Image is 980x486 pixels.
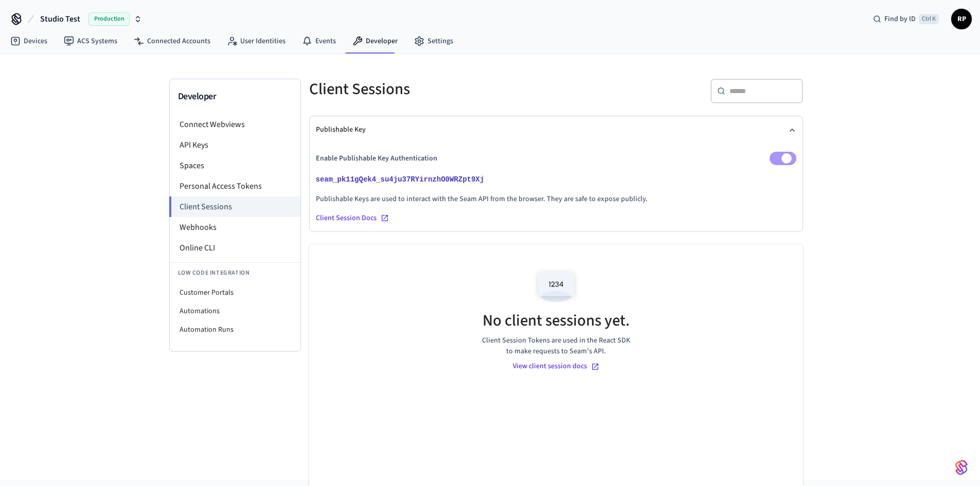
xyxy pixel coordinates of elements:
span: Client Session Tokens are used in the React SDK to make requests to Seam's API. [479,335,633,357]
li: Webhooks [170,217,300,238]
li: Connect Webviews [170,114,300,135]
span: Studio Test [40,13,80,25]
a: Developer [344,32,406,50]
a: Settings [406,32,461,50]
button: seam_pk11gQek4_su4ju37RYirnzhO0WRZpt9Xj [314,173,495,186]
img: Access Codes Empty State [533,265,579,309]
p: Publishable Keys are used to interact with the Seam API from the browser. They are safe to expose... [316,194,796,205]
li: Online CLI [170,238,300,258]
span: RP [952,10,971,28]
li: Automations [170,302,300,320]
p: Enable Publishable Key Authentication [316,153,437,164]
span: Find by ID [884,14,916,24]
li: Spaces [170,155,300,176]
a: User Identities [219,32,294,50]
h3: Developer [178,89,292,104]
a: Devices [2,32,56,50]
span: Production [88,12,130,26]
a: Client Session Docs [316,213,796,223]
li: API Keys [170,135,300,155]
button: Publishable Key [316,116,796,143]
a: Connected Accounts [126,32,219,50]
a: ACS Systems [56,32,126,50]
div: Find by IDCtrl K [865,10,947,28]
img: SeamLogoGradient.69752ec5.svg [955,459,968,476]
span: Ctrl K [919,14,939,24]
li: Personal Access Tokens [170,176,300,196]
h5: Client Sessions [309,79,550,100]
button: RP [951,9,972,29]
li: Low Code Integration [170,262,300,283]
li: Client Sessions [169,196,300,217]
a: Events [294,32,344,50]
li: Automation Runs [170,320,300,339]
a: View client session docs [513,361,599,372]
h5: No client sessions yet. [483,310,630,331]
li: Customer Portals [170,283,300,302]
div: Publishable Key [316,143,796,231]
